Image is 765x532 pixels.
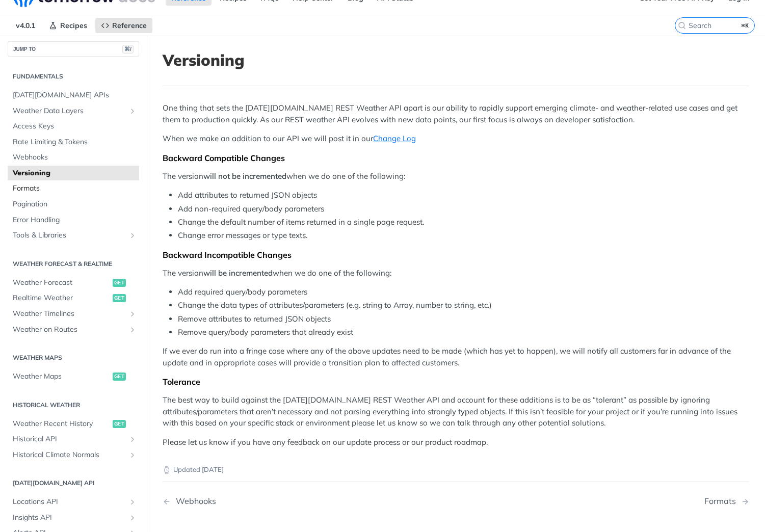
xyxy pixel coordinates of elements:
span: Historical API [13,434,126,444]
p: If we ever do run into a fringe case where any of the above updates need to be made (which has ye... [163,345,749,368]
span: Weather Maps [13,371,110,382]
strong: will be incremented [203,268,273,278]
a: Rate Limiting & Tokens [8,135,139,150]
span: Reference [112,21,147,30]
a: Next Page: Formats [704,496,749,506]
span: Weather Forecast [13,278,110,288]
p: One thing that sets the [DATE][DOMAIN_NAME] REST Weather API apart is our ability to rapidly supp... [163,102,749,125]
a: Weather Forecastget [8,275,139,290]
button: Show subpages for Weather on Routes [128,326,137,334]
span: Weather on Routes [13,325,126,335]
span: Weather Data Layers [13,106,126,116]
span: Insights API [13,513,126,523]
button: Show subpages for Historical Climate Normals [128,451,137,459]
li: Remove query/body parameters that already exist [178,327,749,338]
a: Historical APIShow subpages for Historical API [8,432,139,447]
p: Please let us know if you have any feedback on our update process or our product roadmap. [163,437,749,448]
button: Show subpages for Historical API [128,435,137,443]
span: Formats [13,183,137,194]
span: get [113,294,126,302]
span: Tools & Libraries [13,230,126,241]
a: [DATE][DOMAIN_NAME] APIs [8,88,139,103]
span: Recipes [60,21,87,30]
a: Reference [95,18,152,33]
span: get [113,420,126,428]
li: Add required query/body parameters [178,286,749,298]
span: get [113,279,126,287]
a: Locations APIShow subpages for Locations API [8,494,139,510]
button: Show subpages for Weather Timelines [128,310,137,318]
a: Weather Mapsget [8,369,139,384]
li: Change the default number of items returned in a single page request. [178,217,749,228]
a: Error Handling [8,212,139,228]
button: Show subpages for Weather Data Layers [128,107,137,115]
p: The best way to build against the [DATE][DOMAIN_NAME] REST Weather API and account for these addi... [163,394,749,429]
a: Historical Climate NormalsShow subpages for Historical Climate Normals [8,447,139,463]
a: Previous Page: Webhooks [163,496,414,506]
div: Backward Incompatible Changes [163,250,749,260]
a: Webhooks [8,150,139,165]
span: v4.0.1 [10,18,41,33]
button: Show subpages for Tools & Libraries [128,231,137,240]
button: JUMP TO⌘/ [8,41,139,57]
span: Realtime Weather [13,293,110,303]
span: Versioning [13,168,137,178]
span: Weather Recent History [13,419,110,429]
li: Add attributes to returned JSON objects [178,190,749,201]
h2: [DATE][DOMAIN_NAME] API [8,478,139,488]
div: Formats [704,496,741,506]
span: Rate Limiting & Tokens [13,137,137,147]
li: Remove attributes to returned JSON objects [178,313,749,325]
a: Weather Recent Historyget [8,416,139,432]
span: Error Handling [13,215,137,225]
button: Show subpages for Insights API [128,514,137,522]
a: Pagination [8,197,139,212]
a: Formats [8,181,139,196]
span: get [113,373,126,381]
span: Access Keys [13,121,137,131]
div: Tolerance [163,377,749,387]
h2: Fundamentals [8,72,139,81]
li: Change the data types of attributes/parameters (e.g. string to Array, number to string, etc.) [178,300,749,311]
p: The version when we do one of the following: [163,171,749,182]
a: Change Log [373,134,416,143]
a: Versioning [8,166,139,181]
div: Backward Compatible Changes [163,153,749,163]
h2: Weather Forecast & realtime [8,259,139,269]
span: Locations API [13,497,126,507]
li: Change error messages or type texts. [178,230,749,242]
p: The version when we do one of the following: [163,268,749,279]
kbd: ⌘K [739,20,752,31]
button: Show subpages for Locations API [128,498,137,506]
span: Pagination [13,199,137,209]
li: Add non-required query/body parameters [178,203,749,215]
a: Weather on RoutesShow subpages for Weather on Routes [8,322,139,337]
span: Historical Climate Normals [13,450,126,460]
span: ⌘/ [122,45,134,54]
nav: Pagination Controls [163,486,749,516]
a: Tools & LibrariesShow subpages for Tools & Libraries [8,228,139,243]
a: Recipes [43,18,93,33]
strong: will not be incremented [203,171,286,181]
span: Webhooks [13,152,137,163]
a: Access Keys [8,119,139,134]
h2: Historical Weather [8,401,139,410]
span: [DATE][DOMAIN_NAME] APIs [13,90,137,100]
svg: Search [678,21,686,30]
a: Insights APIShow subpages for Insights API [8,510,139,525]
h2: Weather Maps [8,353,139,362]
a: Weather Data LayersShow subpages for Weather Data Layers [8,103,139,119]
p: Updated [DATE] [163,465,749,475]
div: Webhooks [171,496,216,506]
span: Weather Timelines [13,309,126,319]
a: Weather TimelinesShow subpages for Weather Timelines [8,306,139,322]
h1: Versioning [163,51,749,69]
a: Realtime Weatherget [8,290,139,306]
p: When we make an addition to our API we will post it in our [163,133,749,145]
